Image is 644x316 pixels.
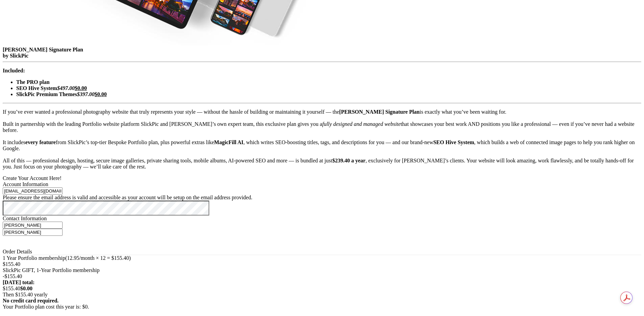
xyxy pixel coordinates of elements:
u: $0.00 [95,91,107,97]
input: E-mail address [3,187,63,195]
div: Contact Information [3,216,641,222]
b: MagicFill AI [214,139,243,145]
b: [DATE] total: [3,279,34,285]
b: No credit card required. [3,298,58,303]
i: $497.00 [57,85,75,91]
div: 1 Year Portfolio membership [3,255,641,261]
b: every feature [25,139,56,145]
b: SEO Hive System [16,85,57,91]
b: SEO Hive System [433,139,474,145]
span: (12.95/month × 12 = $155.40) [65,255,131,261]
div: -$155.40 [3,273,641,279]
b: by SlickPic [3,53,28,59]
div: $155.40 [3,261,641,267]
i: fully designed and managed website [322,121,401,127]
p: If you’ve ever wanted a professional photography website that truly represents your style — witho... [3,109,641,170]
i: $397.00 [77,91,95,97]
div: Create Your Account Here! [3,175,641,181]
input: Last name [3,229,63,236]
b: [PERSON_NAME] Signature Plan [339,109,420,115]
div: Please ensure the email address is valid and accessible as your account will be setup on the emai... [3,195,641,201]
b: $0.00 [20,286,32,291]
b: SlickPic Premium Themes [16,91,77,97]
input: First name [3,222,63,229]
div: Order Details [3,249,641,255]
span: Then $155.40 yearly [3,292,48,297]
span: $155.40 [3,286,20,291]
b: Included: [3,68,25,73]
b: The PRO plan [16,79,50,85]
div: SlickPic GIFT, 1-Year Portfolio membership [3,267,641,273]
b: $239.40 a year [332,158,365,163]
span: Account Information [3,181,48,187]
b: [PERSON_NAME] Signature Plan [3,47,83,52]
u: $0.00 [75,85,87,91]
